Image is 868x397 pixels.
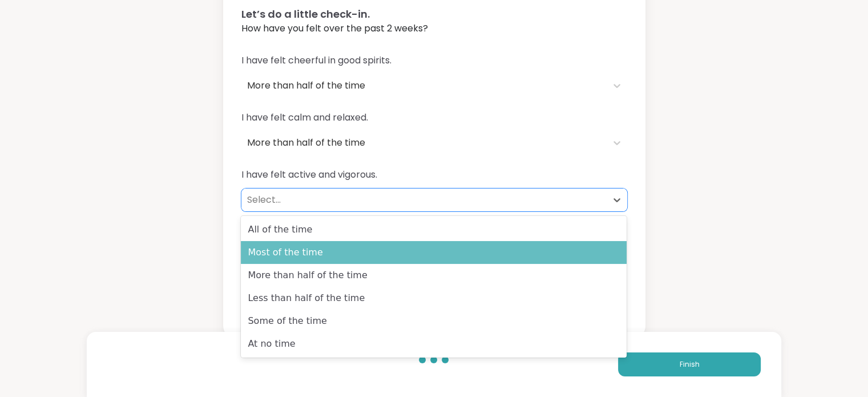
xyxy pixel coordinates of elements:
div: More than half of the time [241,264,627,287]
div: Most of the time [241,241,627,264]
div: Select... [247,193,601,207]
div: Some of the time [241,310,627,332]
span: I have felt cheerful in good spirits. [241,54,627,67]
button: Finish [618,352,761,376]
div: All of the time [241,218,627,241]
span: Let’s do a little check-in. [241,6,627,22]
div: More than half of the time [247,136,601,150]
span: I have felt active and vigorous. [241,168,627,182]
div: More than half of the time [247,79,601,93]
span: Finish [679,359,699,370]
span: I have felt calm and relaxed. [241,111,627,125]
span: How have you felt over the past 2 weeks? [241,22,627,35]
div: Less than half of the time [241,287,627,310]
div: At no time [241,332,627,355]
